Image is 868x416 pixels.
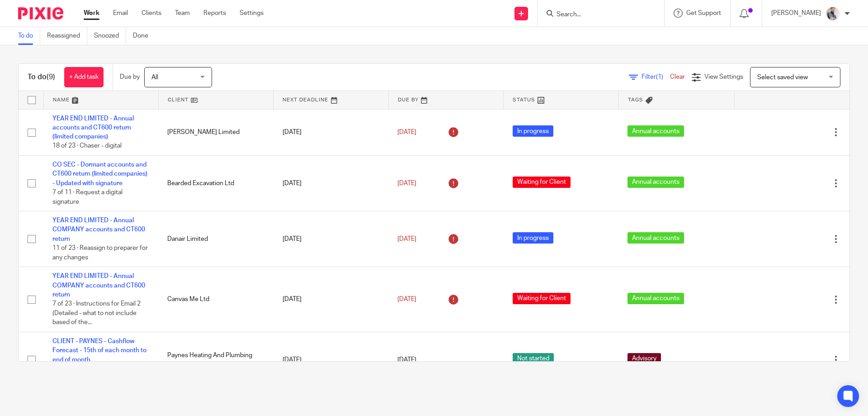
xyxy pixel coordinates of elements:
[656,74,663,80] span: (1)
[52,245,148,261] span: 11 of 23 · Reassign to preparer for any changes
[113,9,128,18] a: Email
[52,301,141,325] span: 7 of 23 · Instructions for Email 2 (Detailed - what to not include based of the...
[627,353,661,364] span: Advisory
[52,115,134,140] a: YEAR END LIMITED - Annual accounts and CT600 return (limited companies)
[274,156,388,211] td: [DATE]
[397,129,416,135] span: [DATE]
[240,9,264,18] a: Settings
[47,27,87,45] a: Reassigned
[513,293,571,304] span: Waiting for Client
[52,162,147,186] a: CO SEC - Dormant accounts and CT600 return (limited companies) - Updated with signature
[670,74,685,80] a: Clear
[642,74,670,80] span: Filter
[151,74,158,81] span: All
[274,332,388,387] td: [DATE]
[175,9,190,18] a: Team
[47,73,55,81] span: (9)
[397,357,416,363] span: [DATE]
[686,10,721,16] span: Get Support
[513,232,553,244] span: In progress
[556,11,637,19] input: Search
[64,67,104,87] a: + Add task
[52,217,145,242] a: YEAR END LIMITED - Annual COMPANY accounts and CT600 return
[18,7,63,19] img: Pixie
[274,211,388,267] td: [DATE]
[513,353,554,364] span: Not started
[52,189,123,205] span: 7 of 11 · Request a digital signature
[158,211,273,267] td: Danair Limited
[627,125,684,137] span: Annual accounts
[628,97,643,102] span: Tags
[274,109,388,156] td: [DATE]
[158,332,273,387] td: Paynes Heating And Plumbing Services Limited
[133,27,155,45] a: Done
[397,236,416,242] span: [DATE]
[757,74,808,81] span: Select saved view
[158,156,273,211] td: Bearded Excavation Ltd
[203,9,226,18] a: Reports
[397,180,416,186] span: [DATE]
[826,6,840,21] img: Pixie%2002.jpg
[94,27,126,45] a: Snoozed
[704,74,743,80] span: View Settings
[28,72,55,82] h1: To do
[158,109,273,156] td: [PERSON_NAME] Limited
[142,9,161,18] a: Clients
[18,27,40,45] a: To do
[513,177,571,188] span: Waiting for Client
[84,9,99,18] a: Work
[627,232,684,244] span: Annual accounts
[52,143,122,149] span: 18 of 23 · Chaser - digital
[120,72,140,81] p: Due by
[52,338,146,363] a: CLIENT - PAYNES - Cashflow Forecast - 15th of each month to end of month
[158,267,273,332] td: Canvas Me Ltd
[771,9,821,18] p: [PERSON_NAME]
[52,273,145,298] a: YEAR END LIMITED - Annual COMPANY accounts and CT600 return
[513,125,553,137] span: In progress
[397,296,416,302] span: [DATE]
[274,267,388,332] td: [DATE]
[627,293,684,304] span: Annual accounts
[627,177,684,188] span: Annual accounts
